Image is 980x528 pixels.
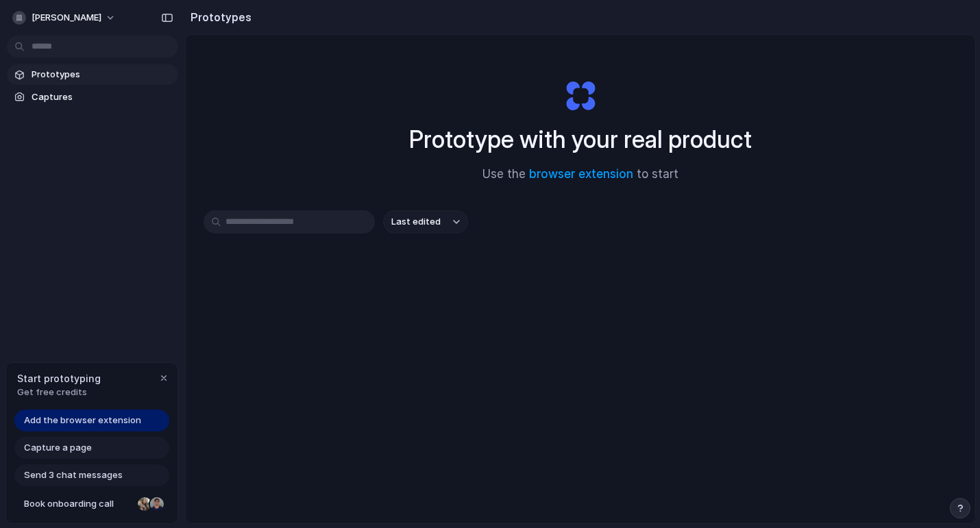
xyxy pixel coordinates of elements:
[7,87,178,108] a: Captures
[409,121,752,158] h1: Prototype with your real product
[32,90,173,104] span: Captures
[7,64,178,85] a: Prototypes
[32,11,101,25] span: [PERSON_NAME]
[24,468,123,482] span: Send 3 chat messages
[383,210,468,234] button: Last edited
[24,414,141,427] span: Add the browser extension
[14,493,169,515] a: Book onboarding call
[17,386,101,399] span: Get free credits
[24,441,92,455] span: Capture a page
[17,371,101,386] span: Start prototyping
[32,68,173,81] span: Prototypes
[529,167,633,181] a: browser extension
[14,410,169,431] a: Add the browser extension
[185,9,252,25] h2: Prototypes
[7,7,123,29] button: [PERSON_NAME]
[149,496,165,512] div: Christian Iacullo
[24,497,132,511] span: Book onboarding call
[482,166,678,184] span: Use the to start
[391,215,441,229] span: Last edited
[136,496,153,512] div: Nicole Kubica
